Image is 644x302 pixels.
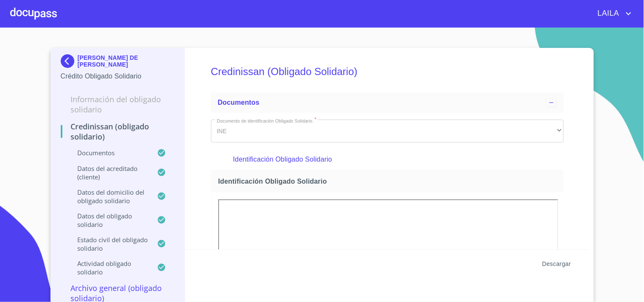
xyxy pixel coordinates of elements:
[61,71,175,81] p: Crédito Obligado Solidario
[61,164,157,181] p: Datos del acreditado (cliente)
[61,94,175,115] p: Información del Obligado Solidario
[591,7,634,20] button: account of current user
[61,212,157,229] p: Datos del obligado solidario
[233,154,541,165] p: Identificación Obligado Solidario
[61,148,157,157] p: Documentos
[61,54,175,71] div: [PERSON_NAME] DE [PERSON_NAME]
[61,54,78,68] img: Docupass spot blue
[542,259,571,269] span: Descargar
[78,54,175,68] p: [PERSON_NAME] DE [PERSON_NAME]
[61,259,157,276] p: Actividad obligado solidario
[61,121,175,142] p: Credinissan (Obligado Solidario)
[218,177,560,186] span: Identificación Obligado Solidario
[591,7,624,20] span: LAILA
[61,235,157,252] p: Estado civil del obligado solidario
[211,54,564,89] h5: Credinissan (Obligado Solidario)
[211,120,564,143] div: INE
[539,256,574,272] button: Descargar
[211,92,564,113] div: Documentos
[218,99,259,106] span: Documentos
[61,188,157,205] p: Datos del Domicilio del Obligado Solidario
